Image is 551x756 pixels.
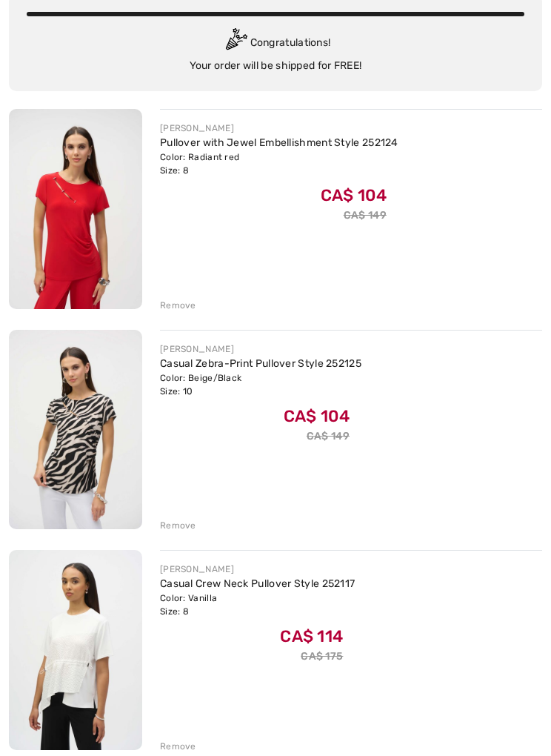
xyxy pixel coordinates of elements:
[307,430,350,442] s: CA$ 149
[160,591,355,618] div: Color: Vanilla Size: 8
[344,209,387,222] s: CA$ 149
[160,299,196,312] div: Remove
[221,28,250,58] img: Congratulation2.svg
[160,122,398,135] div: [PERSON_NAME]
[321,185,387,205] span: CA$ 104
[9,109,142,309] img: Pullover with Jewel Embellishment Style 252124
[160,342,361,356] div: [PERSON_NAME]
[27,28,524,73] div: Congratulations! Your order will be shipped for FREE!
[160,136,398,149] a: Pullover with Jewel Embellishment Style 252124
[9,330,142,530] img: Casual Zebra-Print Pullover Style 252125
[160,357,361,370] a: Casual Zebra-Print Pullover Style 252125
[280,626,343,646] span: CA$ 114
[160,740,196,753] div: Remove
[160,371,361,398] div: Color: Beige/Black Size: 10
[160,577,355,590] a: Casual Crew Neck Pullover Style 252117
[160,519,196,532] div: Remove
[160,563,355,576] div: [PERSON_NAME]
[9,550,142,750] img: Casual Crew Neck Pullover Style 252117
[301,650,343,663] s: CA$ 175
[160,150,398,177] div: Color: Radiant red Size: 8
[284,406,350,426] span: CA$ 104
